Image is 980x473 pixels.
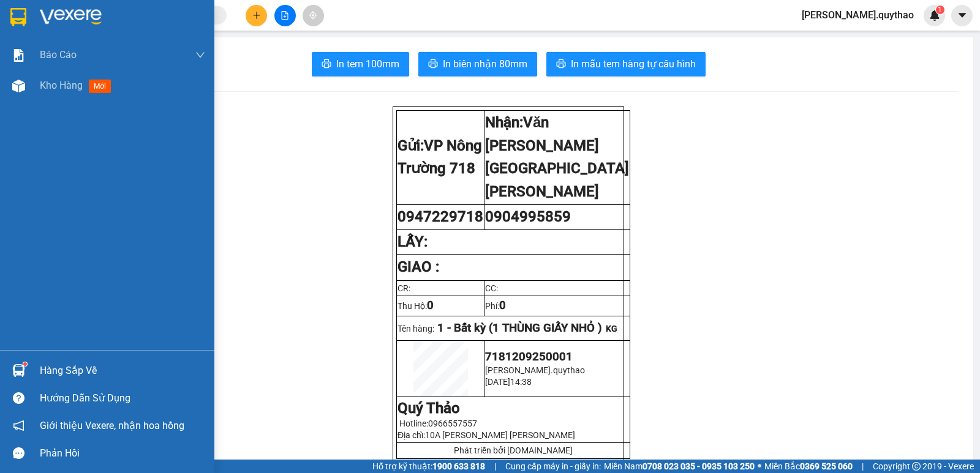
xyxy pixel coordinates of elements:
[40,418,184,433] span: Giới thiệu Vexere, nhận hoa hồng
[336,56,399,72] span: In tem 100mm
[398,321,629,335] p: Tên hàng:
[505,460,601,473] span: Cung cấp máy in - giấy in:
[546,52,706,76] button: printerIn mẫu tem hàng tự cấu hình
[398,137,482,177] strong: Gửi:
[12,364,25,377] img: warehouse-icon
[303,5,324,26] button: aim
[12,80,25,92] img: warehouse-icon
[484,296,630,316] td: Phí:
[606,324,617,333] span: KG
[13,447,24,459] span: message
[427,299,434,312] span: 0
[912,462,921,471] span: copyright
[499,299,506,312] span: 0
[437,321,602,335] span: 1 - Bất kỳ (1 THÙNG GIẤY NHỎ )
[432,461,485,471] strong: 1900 633 818
[571,56,696,72] span: In mẫu tem hàng tự cấu hình
[936,6,944,14] sup: 1
[397,296,484,316] td: Thu Hộ:
[13,420,24,431] span: notification
[40,389,205,408] div: Hướng dẫn sử dụng
[252,11,261,20] span: plus
[398,137,482,177] span: VP Nông Trường 718
[425,430,575,440] span: 10A [PERSON_NAME] [PERSON_NAME]
[397,281,484,296] td: CR:
[312,52,409,76] button: printerIn tem 100mm
[485,377,510,387] span: [DATE]
[604,460,755,473] span: Miền Nam
[12,49,25,62] img: solution-icon
[443,56,527,72] span: In biên nhận 80mm
[792,7,924,23] span: [PERSON_NAME].quythao
[397,442,630,458] td: Phát triển bởi [DOMAIN_NAME]
[758,464,761,469] span: ⚪️
[398,258,439,275] strong: GIAO :
[23,362,27,366] sup: 1
[556,59,566,70] span: printer
[398,208,483,225] span: 0947229718
[322,59,331,70] span: printer
[643,461,755,471] strong: 0708 023 035 - 0935 103 250
[957,10,968,21] span: caret-down
[89,80,111,93] span: mới
[246,5,267,26] button: plus
[951,5,973,26] button: caret-down
[398,400,460,417] strong: Quý Thảo
[938,6,942,14] span: 1
[398,430,575,440] span: Địa chỉ:
[764,460,853,473] span: Miền Bắc
[399,419,477,428] span: Hotline:
[40,47,77,62] span: Báo cáo
[40,80,83,91] span: Kho hàng
[274,5,296,26] button: file-add
[862,460,864,473] span: |
[485,208,571,225] span: 0904995859
[309,11,317,20] span: aim
[485,365,585,375] span: [PERSON_NAME].quythao
[800,461,853,471] strong: 0369 525 060
[40,444,205,463] div: Phản hồi
[418,52,537,76] button: printerIn biên nhận 80mm
[428,419,477,428] span: 0966557557
[13,392,24,404] span: question-circle
[494,460,496,473] span: |
[485,114,629,200] strong: Nhận:
[195,50,205,60] span: down
[485,350,573,363] span: 7181209250001
[10,8,26,26] img: logo-vxr
[428,59,438,70] span: printer
[398,233,428,250] strong: LẤY:
[929,10,940,21] img: icon-new-feature
[40,362,205,380] div: Hàng sắp về
[510,377,532,387] span: 14:38
[484,281,630,296] td: CC:
[372,460,485,473] span: Hỗ trợ kỹ thuật:
[281,11,289,20] span: file-add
